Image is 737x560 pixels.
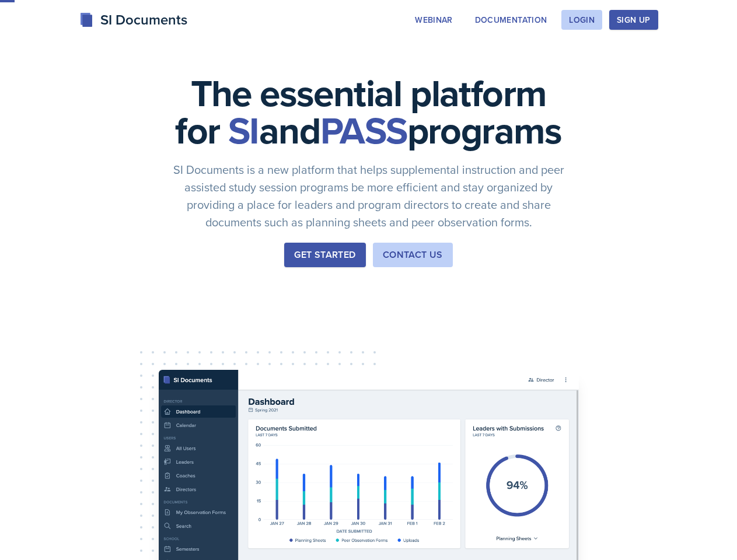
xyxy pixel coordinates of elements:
div: Sign Up [617,15,650,24]
div: Webinar [415,15,452,24]
button: Sign Up [609,10,658,30]
button: Login [561,10,602,30]
div: Login [569,15,595,24]
div: Get Started [294,248,355,262]
button: Get Started [284,243,365,267]
div: Contact Us [383,248,443,262]
div: SI Documents [79,9,187,30]
button: Webinar [407,10,460,30]
div: Documentation [475,15,547,24]
button: Contact Us [373,243,453,267]
button: Documentation [467,10,555,30]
